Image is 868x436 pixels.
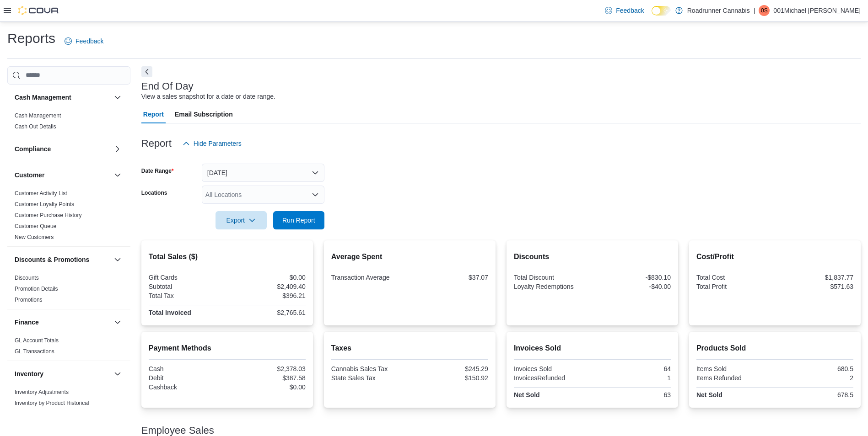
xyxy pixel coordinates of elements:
div: Cash [149,365,226,372]
div: Debit [149,374,226,382]
a: Inventory Adjustments [15,389,69,395]
span: Customer Purchase History [15,212,82,219]
span: 0S [761,5,768,16]
span: Export [221,211,261,229]
label: Date Range [141,167,174,175]
a: Customer Loyalty Points [15,201,74,207]
h3: Discounts & Promotions [15,255,89,264]
div: $2,409.40 [229,283,306,290]
strong: Net Sold [514,391,540,399]
div: Total Discount [514,274,591,281]
button: Compliance [15,144,110,154]
button: Export [216,211,267,229]
button: Finance [15,318,110,327]
div: $1,837.77 [776,274,853,281]
div: $0.00 [229,274,306,281]
a: Promotion Details [15,286,58,292]
a: GL Transactions [15,348,54,355]
div: Loyalty Redemptions [514,283,591,290]
h2: Discounts [514,251,671,262]
button: Customer [112,170,123,181]
input: Dark Mode [652,6,671,16]
div: View a sales snapshot for a date or date range. [141,92,275,101]
a: New Customers [15,234,54,240]
div: Items Sold [696,365,773,372]
div: $396.21 [229,292,306,299]
span: Customer Loyalty Points [15,201,74,208]
div: $2,378.03 [229,365,306,372]
div: Invoices Sold [514,365,591,372]
div: $150.92 [411,374,488,382]
div: Finance [7,335,130,361]
h3: Report [141,138,172,149]
h2: Invoices Sold [514,343,671,354]
div: $0.00 [229,383,306,391]
span: Email Subscription [175,105,233,123]
span: Inventory Adjustments [15,388,69,396]
div: Cannabis Sales Tax [331,365,408,372]
button: Run Report [273,211,324,229]
a: Feedback [601,1,647,20]
div: -$830.10 [594,274,671,281]
h3: Compliance [15,144,51,154]
div: 2 [776,374,853,382]
div: Total Profit [696,283,773,290]
a: Inventory by Product Historical [15,400,89,406]
div: 001Michael Saucedo [759,5,770,16]
span: Dark Mode [652,16,652,16]
h2: Total Sales ($) [149,251,306,262]
button: Open list of options [312,191,319,198]
span: Discounts [15,274,39,282]
p: 001Michael [PERSON_NAME] [773,5,861,16]
button: Inventory [15,369,110,378]
a: GL Account Totals [15,337,59,344]
h3: Inventory [15,369,43,378]
div: Total Tax [149,292,226,299]
button: [DATE] [202,164,324,182]
img: Cova [18,6,59,15]
h2: Cost/Profit [696,251,853,262]
div: Cashback [149,383,226,391]
button: Next [141,66,152,77]
a: Promotions [15,297,43,303]
div: $571.63 [776,283,853,290]
button: Cash Management [15,93,110,102]
button: Inventory [112,368,123,379]
a: Feedback [61,32,107,50]
div: Total Cost [696,274,773,281]
span: Cash Out Details [15,123,56,130]
strong: Total Invoiced [149,309,191,316]
div: 1 [594,374,671,382]
a: Customer Activity List [15,190,67,197]
h1: Reports [7,29,55,48]
h3: Customer [15,170,44,180]
div: 64 [594,365,671,372]
div: Cash Management [7,110,130,136]
div: $387.58 [229,374,306,382]
label: Locations [141,189,167,197]
div: 63 [594,391,671,399]
button: Customer [15,170,110,180]
div: Subtotal [149,283,226,290]
span: Promotion Details [15,285,58,292]
p: | [754,5,755,16]
h3: End Of Day [141,81,194,92]
button: Discounts & Promotions [15,255,110,264]
button: Discounts & Promotions [112,254,123,265]
a: Inventory Count Details [15,411,72,417]
div: 680.5 [776,365,853,372]
span: Feedback [75,37,103,46]
span: Run Report [282,216,315,225]
span: Feedback [616,6,644,15]
div: Gift Cards [149,274,226,281]
button: Hide Parameters [179,134,245,153]
h3: Cash Management [15,93,71,102]
div: Items Refunded [696,374,773,382]
button: Cash Management [112,92,123,103]
span: Hide Parameters [194,139,242,148]
a: Customer Purchase History [15,212,82,218]
span: Report [143,105,164,123]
